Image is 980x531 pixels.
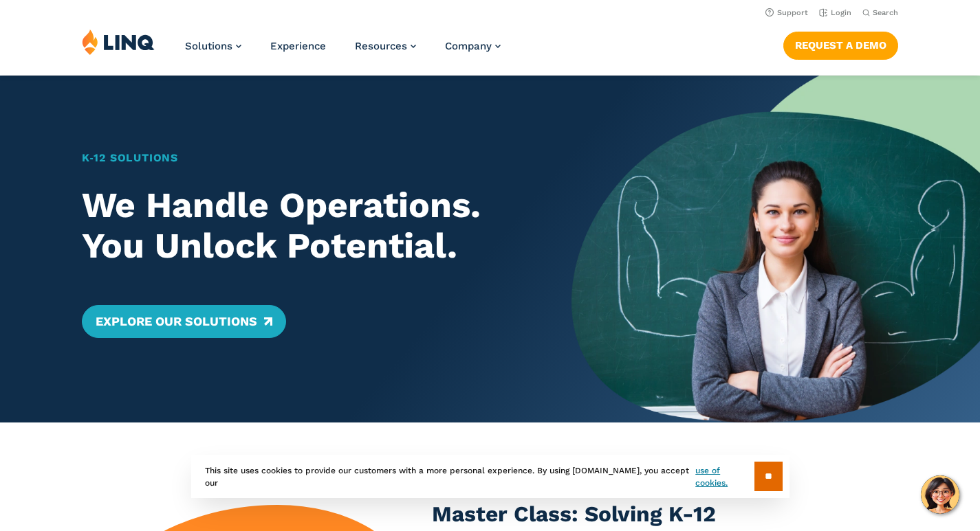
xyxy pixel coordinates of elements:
[445,40,492,52] span: Company
[355,40,407,52] span: Resources
[571,76,980,422] img: Home Banner
[862,8,898,18] button: Open Search Bar
[270,40,326,52] a: Experience
[185,40,232,52] span: Solutions
[355,40,416,52] a: Resources
[185,40,241,52] a: Solutions
[82,150,532,166] h1: K‑12 Solutions
[873,8,898,17] span: Search
[783,32,898,59] a: Request a Demo
[765,8,808,17] a: Support
[445,40,501,52] a: Company
[82,185,532,266] h2: We Handle Operations. You Unlock Potential.
[819,8,851,17] a: Login
[191,455,790,498] div: This site uses cookies to provide our customers with a more personal experience. By using [DOMAIN...
[921,475,959,514] button: Hello, have a question? Let’s chat.
[783,29,898,59] nav: Button Navigation
[185,29,501,74] nav: Primary Navigation
[82,29,155,55] img: LINQ | K‑12 Software
[82,305,286,338] a: Explore Our Solutions
[695,464,754,489] a: use of cookies.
